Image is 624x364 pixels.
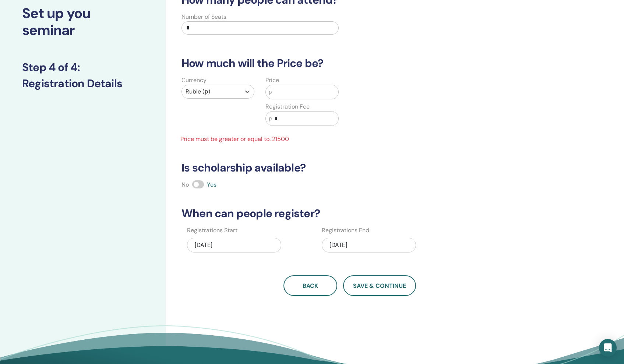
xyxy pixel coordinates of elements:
[177,57,522,70] h3: How much will the Price be?
[353,282,406,290] span: Save & Continue
[265,102,310,111] label: Registration Fee
[599,339,617,357] div: Open Intercom Messenger
[283,275,337,296] button: Back
[181,76,207,85] label: Currency
[177,207,522,220] h3: When can people register?
[207,181,216,188] span: Yes
[322,226,369,235] label: Registrations End
[176,135,344,144] span: Price must be greater or equal to: 21500
[181,13,226,21] label: Number of Seats
[22,61,144,74] h3: Step 4 of 4 :
[22,5,144,39] h2: Set up you seminar
[265,76,279,85] label: Price
[22,77,144,90] h3: Registration Details
[187,238,281,252] div: [DATE]
[343,275,416,296] button: Save & Continue
[177,161,522,174] h3: Is scholarship available?
[187,226,237,235] label: Registrations Start
[269,115,272,123] span: р
[269,88,272,96] span: р
[322,238,416,252] div: [DATE]
[181,181,189,188] span: No
[303,282,318,290] span: Back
